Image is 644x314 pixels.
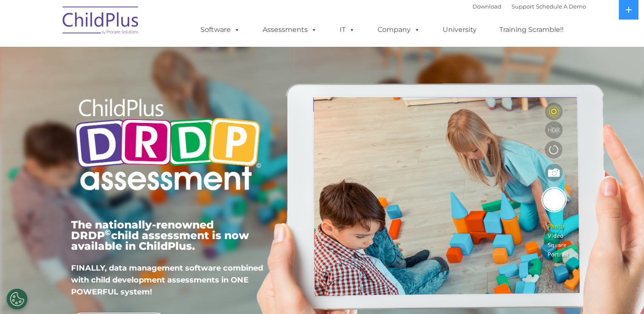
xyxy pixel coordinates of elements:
[105,228,111,237] sup: ©
[192,21,249,38] a: Software
[536,3,586,10] a: Schedule A Demo
[71,218,249,252] span: The nationally-renowned DRDP child assessment is now available in ChildPlus.
[71,263,263,297] span: FINALLY, data management software combined with child development assessments in ONE POWERFUL sys...
[58,0,143,43] img: ChildPlus by Procare Solutions
[512,3,534,10] a: Support
[71,87,264,205] img: Copyright - DRDP Logo Light
[434,21,485,38] a: University
[472,3,586,10] font: |
[491,21,572,38] a: Training Scramble!!
[472,3,501,10] a: Download
[254,21,326,38] a: Assessments
[369,21,429,38] a: Company
[6,288,28,310] button: Cookies Settings
[331,21,364,38] a: IT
